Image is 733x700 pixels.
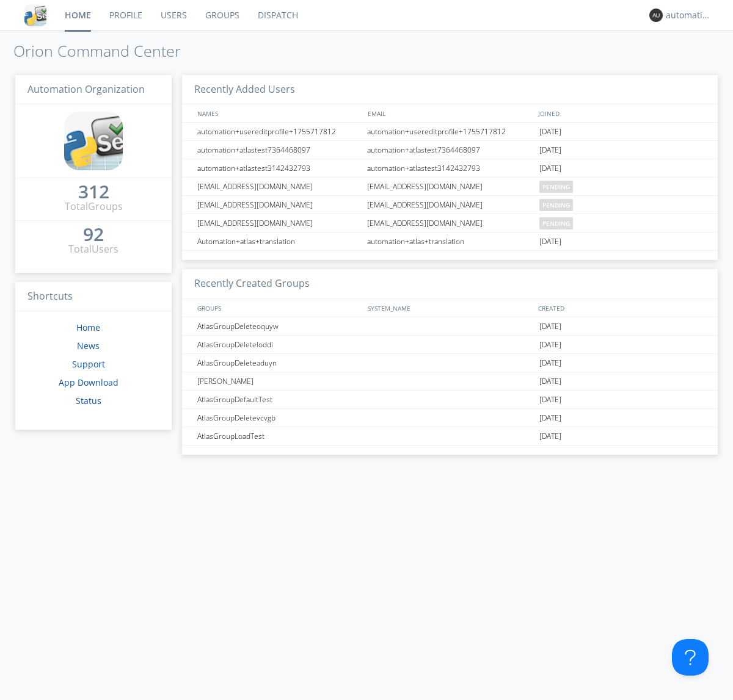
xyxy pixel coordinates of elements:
[182,196,718,214] a: [EMAIL_ADDRESS][DOMAIN_NAME][EMAIL_ADDRESS][DOMAIN_NAME]pending
[24,4,46,26] img: cddb5a64eb264b2086981ab96f4c1ba7
[27,82,145,96] span: Automation Organization
[15,282,172,312] h3: Shortcuts
[535,299,706,317] div: CREATED
[364,196,536,214] div: [EMAIL_ADDRESS][DOMAIN_NAME]
[194,336,363,353] div: AtlasGroupDeleteloddi
[194,391,363,408] div: AtlasGroupDefaultTest
[649,9,663,22] img: 373638.png
[194,214,363,232] div: [EMAIL_ADDRESS][DOMAIN_NAME]
[539,233,561,251] span: [DATE]
[365,104,535,122] div: EMAIL
[194,299,362,317] div: GROUPS
[539,181,573,193] span: pending
[539,159,561,178] span: [DATE]
[539,217,573,229] span: pending
[539,391,561,409] span: [DATE]
[194,178,363,195] div: [EMAIL_ADDRESS][DOMAIN_NAME]
[83,228,104,242] a: 92
[194,409,363,427] div: AtlasGroupDeletevcvgb
[65,200,123,214] div: Total Groups
[539,354,561,372] span: [DATE]
[76,322,100,333] a: Home
[72,358,105,370] a: Support
[194,196,363,214] div: [EMAIL_ADDRESS][DOMAIN_NAME]
[535,104,706,122] div: JOINED
[182,178,718,196] a: [EMAIL_ADDRESS][DOMAIN_NAME][EMAIL_ADDRESS][DOMAIN_NAME]pending
[182,354,718,372] a: AtlasGroupDeleteaduyn[DATE]
[77,340,100,352] a: News
[182,75,718,105] h3: Recently Added Users
[182,214,718,233] a: [EMAIL_ADDRESS][DOMAIN_NAME][EMAIL_ADDRESS][DOMAIN_NAME]pending
[365,299,535,317] div: SYSTEM_NAME
[539,141,561,159] span: [DATE]
[182,233,718,251] a: Automation+atlas+translationautomation+atlas+translation[DATE]
[672,639,709,676] iframe: Toggle Customer Support
[59,377,119,388] a: App Download
[182,336,718,354] a: AtlasGroupDeleteloddi[DATE]
[194,104,362,122] div: NAMES
[666,9,712,21] div: automation+atlas0003
[83,228,104,240] div: 92
[539,317,561,336] span: [DATE]
[182,372,718,391] a: [PERSON_NAME][DATE]
[194,354,363,372] div: AtlasGroupDeleteaduyn
[364,214,536,232] div: [EMAIL_ADDRESS][DOMAIN_NAME]
[539,427,561,446] span: [DATE]
[364,141,536,159] div: automation+atlastest7364468097
[194,123,363,140] div: automation+usereditprofile+1755717812
[182,123,718,141] a: automation+usereditprofile+1755717812automation+usereditprofile+1755717812[DATE]
[364,159,536,177] div: automation+atlastest3142432793
[182,141,718,159] a: automation+atlastest7364468097automation+atlastest7364468097[DATE]
[194,317,363,335] div: AtlasGroupDeleteoquyw
[182,269,718,299] h3: Recently Created Groups
[539,199,573,211] span: pending
[64,112,123,170] img: cddb5a64eb264b2086981ab96f4c1ba7
[539,336,561,354] span: [DATE]
[194,141,363,159] div: automation+atlastest7364468097
[539,372,561,391] span: [DATE]
[182,317,718,336] a: AtlasGroupDeleteoquyw[DATE]
[78,186,109,198] div: 312
[78,186,109,200] a: 312
[182,427,718,446] a: AtlasGroupLoadTest[DATE]
[76,395,101,406] a: Status
[194,427,363,445] div: AtlasGroupLoadTest
[182,409,718,427] a: AtlasGroupDeletevcvgb[DATE]
[364,178,536,195] div: [EMAIL_ADDRESS][DOMAIN_NAME]
[194,372,363,390] div: [PERSON_NAME]
[539,409,561,427] span: [DATE]
[68,242,119,256] div: Total Users
[364,233,536,250] div: automation+atlas+translation
[194,159,363,177] div: automation+atlastest3142432793
[539,123,561,141] span: [DATE]
[364,123,536,140] div: automation+usereditprofile+1755717812
[182,159,718,178] a: automation+atlastest3142432793automation+atlastest3142432793[DATE]
[194,233,363,250] div: Automation+atlas+translation
[182,391,718,409] a: AtlasGroupDefaultTest[DATE]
